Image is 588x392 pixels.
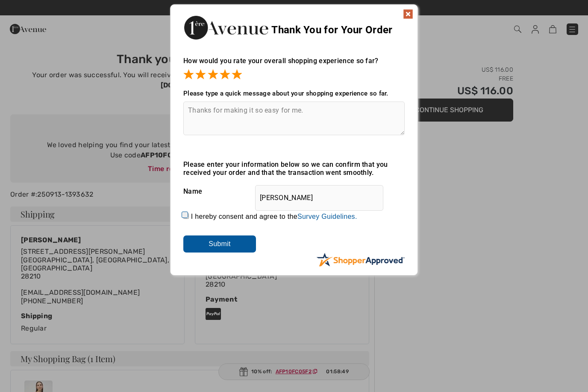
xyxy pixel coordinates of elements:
[183,181,405,202] div: Name
[183,90,405,97] div: Please type a quick message about your shopping experience so far.
[183,235,256,253] input: Submit
[271,24,392,36] span: Thank You for Your Order
[183,160,405,177] div: Please enter your information below so we can confirm that you received your order and that the t...
[183,48,405,81] div: How would you rate your overall shopping experience so far?
[191,213,357,221] label: I hereby consent and agree to the
[297,213,357,220] a: Survey Guidelines.
[183,13,269,42] img: Thank You for Your Order
[403,9,413,19] img: x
